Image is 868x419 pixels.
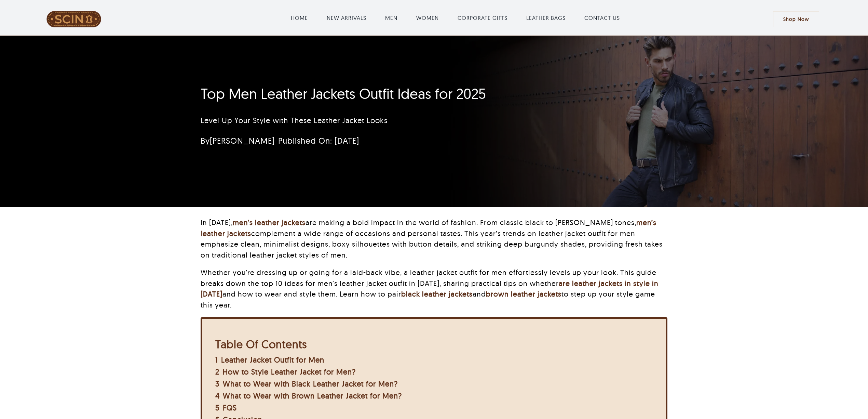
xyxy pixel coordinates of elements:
[215,355,324,365] a: 1 Leather Jacket Outfit for Men
[584,14,620,22] a: CONTACT US
[486,289,561,298] a: brown leather jackets
[278,135,359,146] span: Published On: [DATE]
[291,14,308,22] a: HOME
[385,14,397,22] a: MEN
[215,337,307,351] b: Table Of Contents
[201,85,586,102] h1: Top Men Leather Jackets Outfit Ideas for 2025
[201,217,667,260] p: In [DATE], are making a bold impact in the world of fashion. From classic black to [PERSON_NAME] ...
[416,14,439,22] a: WOMEN
[201,115,586,126] p: Level Up Your Style with These Leather Jacket Looks
[137,7,773,29] nav: Main Menu
[458,14,507,22] a: CORPORATE GIFTS
[201,267,667,310] p: Whether you’re dressing up or going for a laid-back vibe, a leather jacket outfit for men effortl...
[222,367,356,377] span: How to Style Leather Jacket for Men?
[233,218,306,227] a: men’s leather jackets
[526,14,566,22] a: LEATHER BAGS
[773,12,819,27] a: Shop Now
[215,355,218,365] span: 1
[201,218,656,238] a: men’s leather jackets
[221,355,324,365] span: Leather Jacket Outfit for Men
[783,16,809,22] span: Shop Now
[215,391,402,401] a: 4 What to Wear with Brown Leather Jacket for Men?
[215,403,220,413] span: 5
[223,403,237,413] span: FQS
[215,367,219,377] span: 2
[215,403,237,413] a: 5 FQS
[201,135,275,146] span: By
[215,391,220,401] span: 4
[223,391,402,401] span: What to Wear with Brown Leather Jacket for Men?
[215,367,356,377] a: 2 How to Style Leather Jacket for Men?
[327,14,366,22] a: NEW ARRIVALS
[210,135,275,146] a: [PERSON_NAME]
[401,289,473,298] a: black leather jackets
[215,379,398,389] a: 3 What to Wear with Black Leather Jacket for Men?
[215,379,220,389] span: 3
[223,379,398,389] span: What to Wear with Black Leather Jacket for Men?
